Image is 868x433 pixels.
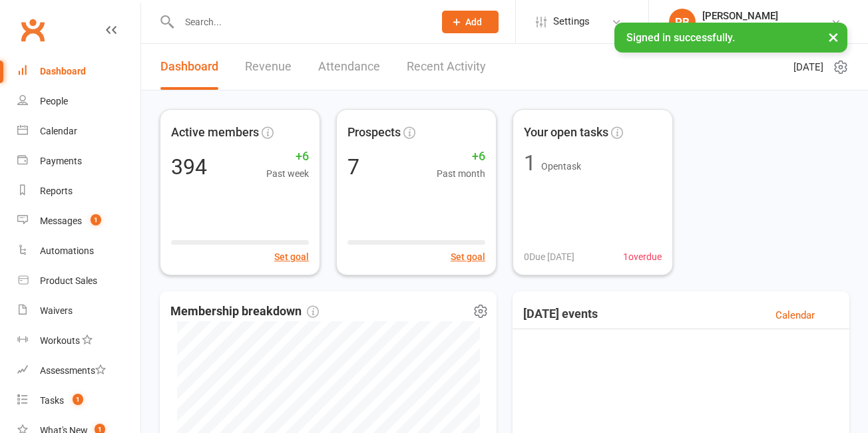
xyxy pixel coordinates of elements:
span: 1 overdue [623,249,662,264]
div: PB [669,9,696,35]
a: Revenue [245,44,292,90]
span: +6 [266,147,309,166]
span: Your open tasks [524,123,608,142]
span: Prospects [347,123,401,142]
div: Messages [40,216,82,226]
a: Workouts [17,326,140,356]
a: Product Sales [17,266,140,296]
span: Past week [266,166,309,181]
button: Add [442,11,499,33]
span: 1 [73,394,83,405]
span: 1 [91,214,101,225]
button: Set goal [274,249,309,264]
h3: [DATE] events [523,307,598,323]
div: Workouts [40,335,80,346]
span: [DATE] [793,59,823,75]
button: × [821,23,845,51]
span: Add [465,17,482,27]
a: Dashboard [160,44,218,90]
a: Reports [17,176,140,206]
span: Membership breakdown [170,302,319,321]
div: Tasks [40,395,64,406]
a: Dashboard [17,57,140,86]
a: People [17,86,140,116]
div: Assessments [40,365,106,376]
a: Assessments [17,356,140,386]
a: Automations [17,236,140,266]
span: Past month [437,166,485,181]
button: Set goal [451,249,485,264]
a: Messages 1 [17,206,140,236]
a: Waivers [17,296,140,326]
div: Automations [40,245,94,256]
div: Payments [40,156,82,166]
div: People [40,96,68,106]
a: Payments [17,146,140,176]
input: Search... [175,13,425,31]
div: 394 [171,156,207,178]
span: Signed in successfully. [626,31,735,44]
div: 7 [347,156,359,178]
div: Dashboard [40,66,86,76]
div: Reports [40,186,73,196]
a: Calendar [17,116,140,146]
div: 1 [524,152,536,174]
div: Waivers [40,305,73,316]
div: [PERSON_NAME] [702,10,831,22]
a: Tasks 1 [17,386,140,416]
a: Attendance [318,44,380,90]
span: 0 Due [DATE] [524,249,574,264]
span: Active members [171,123,259,142]
div: LYF 24/7 [GEOGRAPHIC_DATA] [702,22,831,34]
a: Recent Activity [407,44,486,90]
span: +6 [437,147,485,166]
a: Clubworx [16,13,49,47]
span: Open task [541,161,581,172]
div: Product Sales [40,275,97,286]
div: Calendar [40,126,77,136]
a: Calendar [775,307,815,323]
span: Settings [553,7,590,37]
